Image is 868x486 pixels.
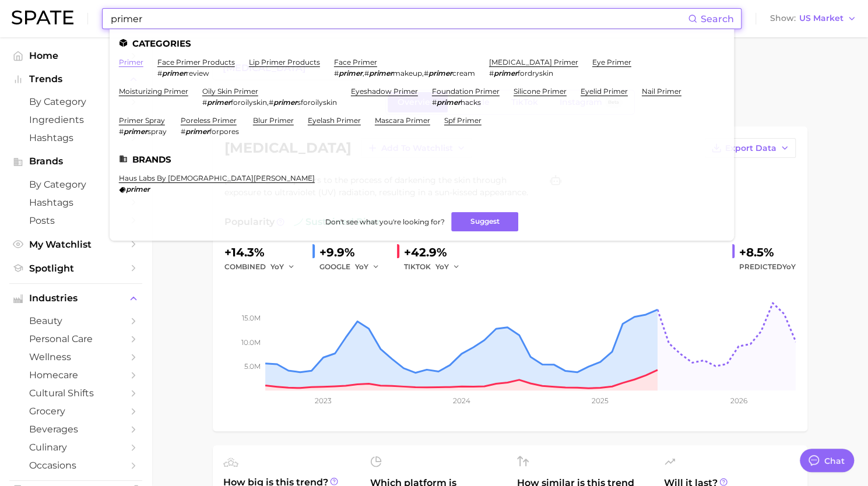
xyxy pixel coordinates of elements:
[119,116,165,125] a: primer spray
[489,58,578,66] a: [MEDICAL_DATA] primer
[119,87,188,96] a: moisturizing primer
[297,98,337,107] span: sforoilyskin
[253,116,294,125] a: blur primer
[124,127,147,136] em: primer
[432,98,437,107] span: #
[452,396,470,405] tspan: 2024
[29,388,122,399] span: cultural shifts
[730,396,747,405] tspan: 2026
[202,87,258,96] a: oily skin primer
[739,260,796,274] span: Predicted
[518,69,553,78] span: fordryskin
[351,87,418,96] a: eyeshadow primer
[424,69,428,78] span: #
[29,215,122,226] span: Posts
[9,402,142,420] a: grocery
[29,460,122,471] span: occasions
[9,71,142,88] button: Trends
[767,11,859,26] button: ShowUS Market
[461,98,481,107] span: hacks
[581,87,628,96] a: eyelid primer
[308,116,361,125] a: eyelash primer
[334,69,339,78] span: #
[29,293,122,304] span: Industries
[269,98,273,107] span: #
[701,13,734,24] span: Search
[29,333,122,344] span: personal care
[437,98,461,107] em: primer
[9,330,142,348] a: personal care
[29,50,122,61] span: Home
[29,132,122,143] span: Hashtags
[9,312,142,330] a: beauty
[451,212,518,231] button: Suggest
[9,259,142,277] a: Spotlight
[592,58,631,66] a: eye primer
[770,15,796,22] span: Show
[119,38,725,48] li: Categories
[9,153,142,170] button: Brands
[339,69,363,78] em: primer
[9,193,142,212] a: Hashtags
[110,9,688,29] input: Search here for a brand, industry, or ingredient
[494,69,518,78] em: primer
[334,69,475,78] div: , ,
[9,456,142,474] a: occasions
[29,74,122,84] span: Trends
[489,69,494,78] span: #
[202,98,337,107] div: ,
[119,127,124,136] span: #
[452,69,475,78] span: cream
[393,69,422,78] span: makeup
[314,396,331,405] tspan: 2023
[9,129,142,147] a: Hashtags
[705,138,796,158] button: Export Data
[725,143,776,153] span: Export Data
[29,424,122,435] span: beverages
[270,260,296,274] button: YoY
[355,260,380,274] button: YoY
[355,262,368,272] span: YoY
[29,156,122,167] span: Brands
[404,260,468,274] div: TIKTOK
[9,212,142,230] a: Posts
[157,69,162,78] span: #
[404,243,468,262] div: +42.9%
[9,111,142,129] a: Ingredients
[435,262,449,272] span: YoY
[207,98,231,107] em: primer
[29,179,122,190] span: by Category
[9,93,142,111] a: by Category
[319,243,388,262] div: +9.9%
[799,15,844,22] span: US Market
[270,262,284,272] span: YoY
[119,154,725,164] li: Brands
[428,69,452,78] em: primer
[29,263,122,274] span: Spotlight
[119,174,315,182] a: haus labs by [DEMOGRAPHIC_DATA][PERSON_NAME]
[273,98,297,107] em: primer
[369,69,393,78] em: primer
[224,243,303,262] div: +14.3%
[29,239,122,250] span: My Watchlist
[29,197,122,208] span: Hashtags
[642,87,681,96] a: nail primer
[592,396,609,405] tspan: 2025
[186,69,209,78] span: review
[9,384,142,402] a: cultural shifts
[29,406,122,417] span: grocery
[185,127,209,136] em: primer
[334,58,377,66] a: face primer
[224,260,303,274] div: combined
[9,290,142,307] button: Industries
[739,243,796,262] div: +8.5%
[29,351,122,362] span: wellness
[147,127,167,136] span: spray
[126,185,150,193] em: primer
[364,69,369,78] span: #
[375,116,430,125] a: mascara primer
[9,348,142,366] a: wellness
[119,58,143,66] a: primer
[12,10,73,24] img: SPATE
[319,260,388,274] div: GOOGLE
